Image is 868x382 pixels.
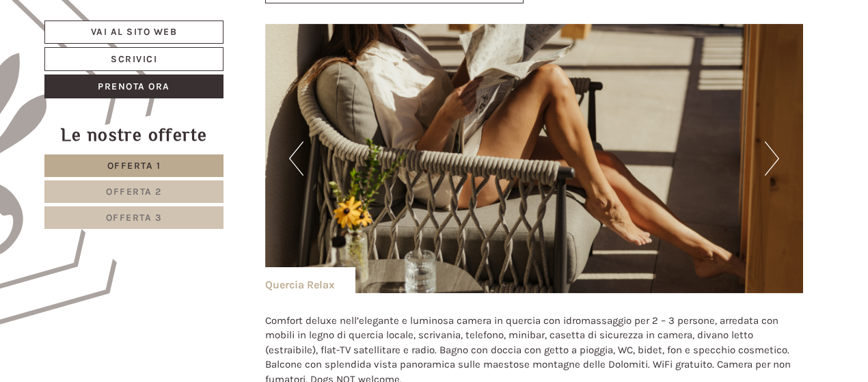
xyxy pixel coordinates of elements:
[245,10,293,33] div: [DATE]
[44,122,223,148] div: Le nostre offerte
[44,47,223,71] a: Scrivici
[106,212,163,223] span: Offerta 3
[289,141,303,176] button: Previous
[44,74,223,98] a: Prenota ora
[265,267,355,293] div: Quercia Relax
[106,186,162,197] span: Offerta 2
[265,24,804,293] img: image
[10,37,221,79] div: Buon giorno, come possiamo aiutarla?
[44,21,223,44] a: Vai al sito web
[21,40,215,51] div: Hotel B&B Feldmessner
[107,160,161,172] span: Offerta 1
[765,141,779,176] button: Next
[21,66,215,76] small: 19:17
